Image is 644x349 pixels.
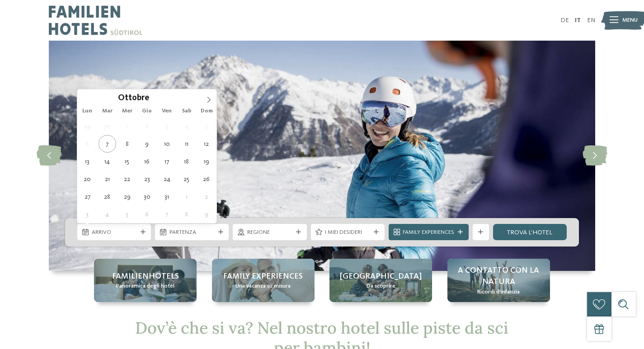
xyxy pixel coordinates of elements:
[79,170,96,188] span: Ottobre 20, 2025
[118,94,149,103] span: Ottobre
[197,205,215,223] span: Novembre 9, 2025
[99,205,116,223] span: Novembre 4, 2025
[99,135,116,153] span: Ottobre 7, 2025
[158,135,176,153] span: Ottobre 10, 2025
[49,41,595,271] img: Hotel sulle piste da sci per bambini: divertimento senza confini
[118,135,136,153] span: Ottobre 8, 2025
[118,170,136,188] span: Ottobre 22, 2025
[178,135,195,153] span: Ottobre 11, 2025
[325,228,370,237] span: I miei desideri
[138,153,156,170] span: Ottobre 16, 2025
[177,108,197,114] span: Sab
[157,108,177,114] span: Ven
[99,153,116,170] span: Ottobre 14, 2025
[447,259,550,302] a: Hotel sulle piste da sci per bambini: divertimento senza confini A contatto con la natura Ricordi...
[223,271,303,282] span: Family experiences
[622,16,638,24] span: Menu
[118,153,136,170] span: Ottobre 15, 2025
[99,170,116,188] span: Ottobre 21, 2025
[79,117,96,135] span: Settembre 29, 2025
[97,108,117,114] span: Mar
[178,188,195,205] span: Novembre 1, 2025
[178,117,195,135] span: Ottobre 4, 2025
[118,117,136,135] span: Ottobre 1, 2025
[493,224,567,240] a: trova l’hotel
[94,259,197,302] a: Hotel sulle piste da sci per bambini: divertimento senza confini Familienhotels Panoramica degli ...
[169,228,215,237] span: Partenza
[138,205,156,223] span: Novembre 6, 2025
[197,153,215,170] span: Ottobre 19, 2025
[118,188,136,205] span: Ottobre 29, 2025
[77,108,97,114] span: Lun
[117,108,137,114] span: Mer
[197,170,215,188] span: Ottobre 26, 2025
[112,271,179,282] span: Familienhotels
[92,228,137,237] span: Arrivo
[158,117,176,135] span: Ottobre 3, 2025
[158,188,176,205] span: Ottobre 31, 2025
[99,117,116,135] span: Settembre 30, 2025
[138,170,156,188] span: Ottobre 23, 2025
[178,153,195,170] span: Ottobre 18, 2025
[456,265,542,288] span: A contatto con la natura
[367,282,395,290] span: Da scoprire
[197,117,215,135] span: Ottobre 5, 2025
[178,205,195,223] span: Novembre 8, 2025
[158,205,176,223] span: Novembre 7, 2025
[79,205,96,223] span: Novembre 3, 2025
[403,228,454,237] span: Family Experiences
[118,205,136,223] span: Novembre 5, 2025
[212,259,315,302] a: Hotel sulle piste da sci per bambini: divertimento senza confini Family experiences Una vacanza s...
[197,108,216,114] span: Dom
[197,188,215,205] span: Novembre 2, 2025
[340,271,422,282] span: [GEOGRAPHIC_DATA]
[138,117,156,135] span: Ottobre 2, 2025
[99,188,116,205] span: Ottobre 28, 2025
[178,170,195,188] span: Ottobre 25, 2025
[138,188,156,205] span: Ottobre 30, 2025
[235,282,291,290] span: Una vacanza su misura
[79,188,96,205] span: Ottobre 27, 2025
[247,228,292,237] span: Regione
[560,17,569,23] a: DE
[138,135,156,153] span: Ottobre 9, 2025
[116,282,174,290] span: Panoramica degli hotel
[137,108,157,114] span: Gio
[158,170,176,188] span: Ottobre 24, 2025
[149,93,179,102] input: Year
[587,17,595,23] a: EN
[158,153,176,170] span: Ottobre 17, 2025
[197,135,215,153] span: Ottobre 12, 2025
[79,153,96,170] span: Ottobre 13, 2025
[477,288,520,296] span: Ricordi d’infanzia
[79,135,96,153] span: Ottobre 6, 2025
[329,259,432,302] a: Hotel sulle piste da sci per bambini: divertimento senza confini [GEOGRAPHIC_DATA] Da scoprire
[575,17,581,23] a: IT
